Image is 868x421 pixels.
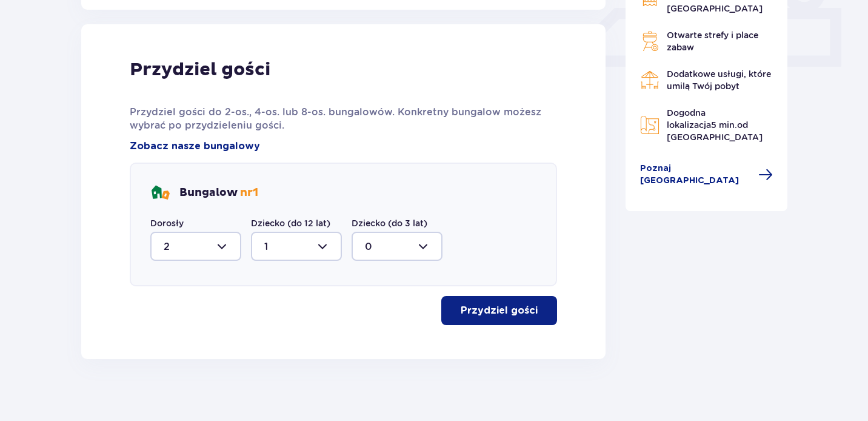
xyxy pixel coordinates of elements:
[640,70,659,90] img: Restaurant Icon
[352,217,427,229] label: Dziecko (do 3 lat)
[711,120,737,130] span: 5 min.
[130,106,557,132] p: Przydziel gości do 2-os., 4-os. lub 8-os. bungalowów. Konkretny bungalow możesz wybrać po przydzi...
[240,186,258,200] span: nr 1
[667,108,763,142] span: Dogodna lokalizacja od [GEOGRAPHIC_DATA]
[667,69,771,91] span: Dodatkowe usługi, które umilą Twój pobyt
[130,58,270,81] p: Przydziel gości
[640,32,659,51] img: Grill Icon
[150,217,184,229] label: Dorosły
[640,163,773,187] a: Poznaj [GEOGRAPHIC_DATA]
[640,163,752,187] span: Poznaj [GEOGRAPHIC_DATA]
[461,304,538,317] p: Przydziel gości
[150,183,170,203] img: bungalows Icon
[667,30,758,52] span: Otwarte strefy i place zabaw
[179,186,258,200] p: Bungalow
[130,140,260,153] a: Zobacz nasze bungalowy
[441,296,557,325] button: Przydziel gości
[640,115,659,135] img: Map Icon
[251,217,330,229] label: Dziecko (do 12 lat)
